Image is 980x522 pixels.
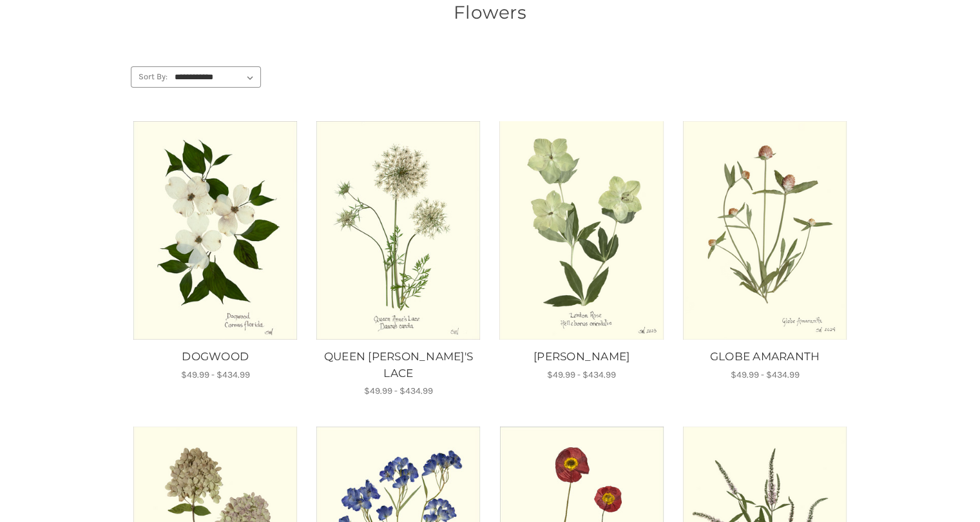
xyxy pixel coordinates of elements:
a: QUEEN ANNE'S LACE, Price range from $49.99 to $434.99 [316,121,481,340]
a: QUEEN ANNE'S LACE, Price range from $49.99 to $434.99 [314,349,483,382]
a: DOGWOOD, Price range from $49.99 to $434.99 [133,121,298,340]
img: Unframed [133,121,298,340]
img: Unframed [316,121,481,340]
a: GLOBE AMARANTH, Price range from $49.99 to $434.99 [682,121,847,340]
span: $49.99 - $434.99 [547,369,616,380]
span: $49.99 - $434.99 [181,369,250,380]
span: $49.99 - $434.99 [730,369,799,380]
a: LENTON ROSE, Price range from $49.99 to $434.99 [499,121,664,340]
a: GLOBE AMARANTH, Price range from $49.99 to $434.99 [680,349,849,365]
label: Sort By: [131,67,168,86]
span: $49.99 - $434.99 [364,385,433,396]
a: LENTON ROSE, Price range from $49.99 to $434.99 [497,349,666,365]
a: DOGWOOD, Price range from $49.99 to $434.99 [131,349,300,365]
img: Unframed [682,121,847,340]
img: Unframed [499,121,664,340]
